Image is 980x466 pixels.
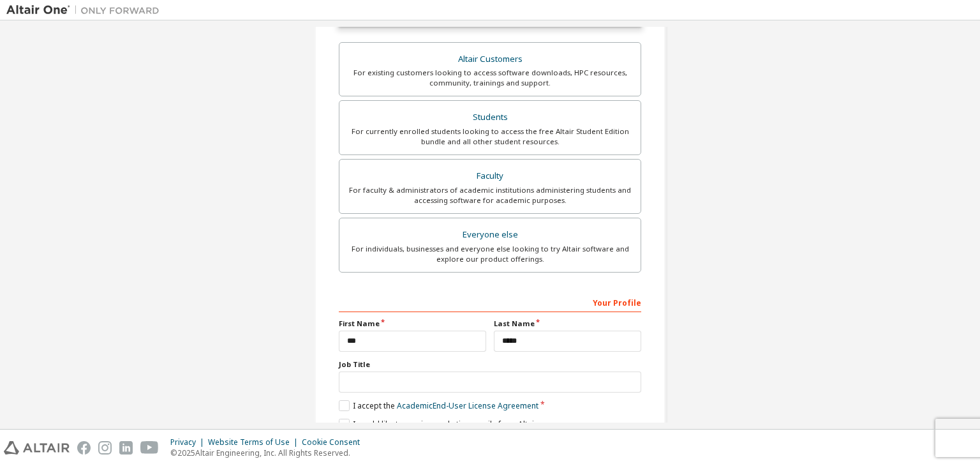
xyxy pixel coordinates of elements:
[347,109,633,126] div: Students
[347,50,633,68] div: Altair Customers
[347,167,633,185] div: Faculty
[339,400,538,411] label: I accept the
[339,319,486,329] label: First Name
[140,441,159,455] img: youtube.svg
[494,319,641,329] label: Last Name
[347,244,633,264] div: For individuals, businesses and everyone else looking to try Altair software and explore our prod...
[170,437,208,447] div: Privacy
[98,441,112,455] img: instagram.svg
[347,226,633,244] div: Everyone else
[208,437,302,447] div: Website Terms of Use
[397,400,538,411] a: Academic End-User License Agreement
[170,447,367,458] p: © 2025 Altair Engineering, Inc. All Rights Reserved.
[4,441,70,455] img: altair_logo.svg
[339,419,537,430] label: I would like to receive marketing emails from Altair
[302,437,367,447] div: Cookie Consent
[119,441,133,455] img: linkedin.svg
[339,292,641,312] div: Your Profile
[77,441,91,455] img: facebook.svg
[347,68,633,88] div: For existing customers looking to access software downloads, HPC resources, community, trainings ...
[347,126,633,147] div: For currently enrolled students looking to access the free Altair Student Edition bundle and all ...
[6,4,166,17] img: Altair One
[347,185,633,206] div: For faculty & administrators of academic institutions administering students and accessing softwa...
[339,359,641,370] label: Job Title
